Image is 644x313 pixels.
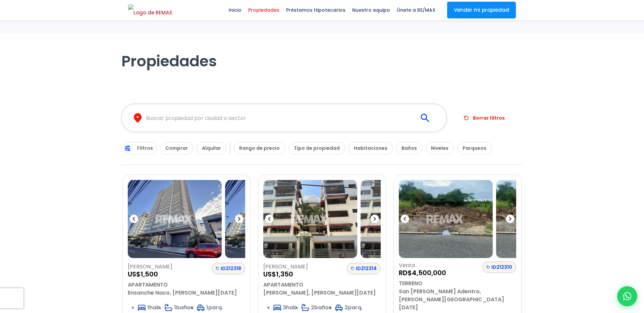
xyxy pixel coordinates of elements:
span: US $ 1,350 [263,271,381,277]
img: Logo de REMAX [128,4,172,16]
li: 1 parq. [197,304,223,312]
span: Propiedades [245,5,283,15]
p: Ensanche Naco, [PERSON_NAME][DATE] [128,289,245,297]
button: Rango de precio [234,142,285,154]
img: Icono de habitaciones [273,305,281,311]
button: Habitaciones [348,142,393,154]
p: San [PERSON_NAME] Adentro, [PERSON_NAME][GEOGRAPHIC_DATA][DATE] [399,288,516,312]
img: Terreno [399,180,493,258]
h1: Propiedades [121,34,523,70]
a: Vender mi propiedad [447,2,516,18]
span: ID212318 [212,263,245,274]
button: Filtros [121,142,157,154]
img: Apartamento [128,180,222,258]
img: ic-tune.svg [124,144,131,152]
span: Préstamos Hipotecarios [283,5,349,15]
img: Icono de parqueos [197,305,205,311]
img: Icono de baños [165,304,172,311]
button: Comprar [160,142,193,154]
p: Terreno [399,279,516,288]
span: US $ 1,500 [128,271,245,277]
img: Icono de habitaciones [138,305,146,311]
button: Baños [396,142,422,154]
span: ID212314 [347,263,381,274]
li: 3 hab. [273,304,298,312]
button: Borrar filtros [462,112,507,124]
img: Icono de parqueos [335,305,343,311]
span: Nuestro equipo [349,5,393,15]
span: Inicio [225,5,245,15]
img: Apartamento [263,180,357,258]
img: Icono de baños [302,304,309,311]
button: Parqueos [457,142,492,154]
button: Niveles [426,142,454,154]
span: ID212310 [482,261,516,273]
button: Alquilar [197,142,226,154]
span: [PERSON_NAME] [263,263,381,271]
img: Apartamento [225,180,319,258]
span: RD $ 4,500,000 [399,269,516,276]
img: Terreno [496,180,590,258]
li: 1 baños [165,304,194,312]
p: Apartamento [128,281,245,289]
span: Venta [399,261,516,269]
input: Buscar propiedad por ciudad o sector [146,114,411,122]
p: Apartamento [263,281,381,289]
span: Únete a RE/MAX [393,5,439,15]
span: [PERSON_NAME] [128,263,245,271]
img: Apartamento [361,180,454,258]
li: 1 hab. [138,304,161,312]
button: Tipo de propiedad [288,142,345,154]
li: 2 parq. [335,304,363,312]
li: 2 baños [302,304,332,312]
p: [PERSON_NAME], [PERSON_NAME][DATE] [263,289,381,297]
